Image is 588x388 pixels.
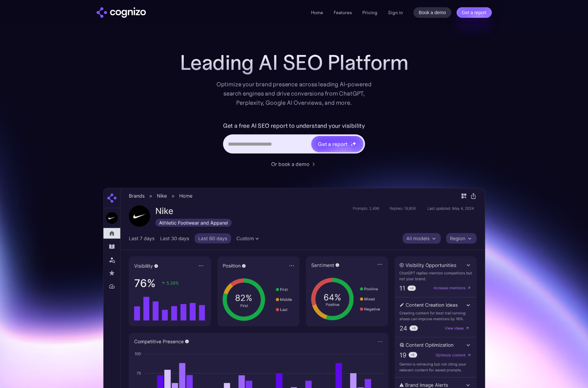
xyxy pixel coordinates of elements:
a: Sign in [388,9,403,16]
div: Get a report [318,140,348,148]
img: cognizo logo [97,7,146,18]
form: Hero URL Input Form [223,121,365,157]
a: Get a report [457,7,492,18]
a: Get a reportstarstarstar [311,135,364,152]
img: star [352,141,356,146]
a: Pricing [362,10,378,15]
a: Features [334,10,352,15]
a: home [97,7,146,18]
div: Optimize your brand presence across leading AI-powered search engines and drive conversions from ... [213,80,375,107]
img: star [350,144,353,146]
h1: Leading AI SEO Platform [180,51,408,74]
a: Or book a demo [271,160,317,168]
label: Get a free AI SEO report to understand your visibility [223,121,365,131]
a: Book a demo [413,7,451,18]
div: Or book a demo [271,160,309,168]
a: Home [311,10,323,15]
img: star [350,142,351,143]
